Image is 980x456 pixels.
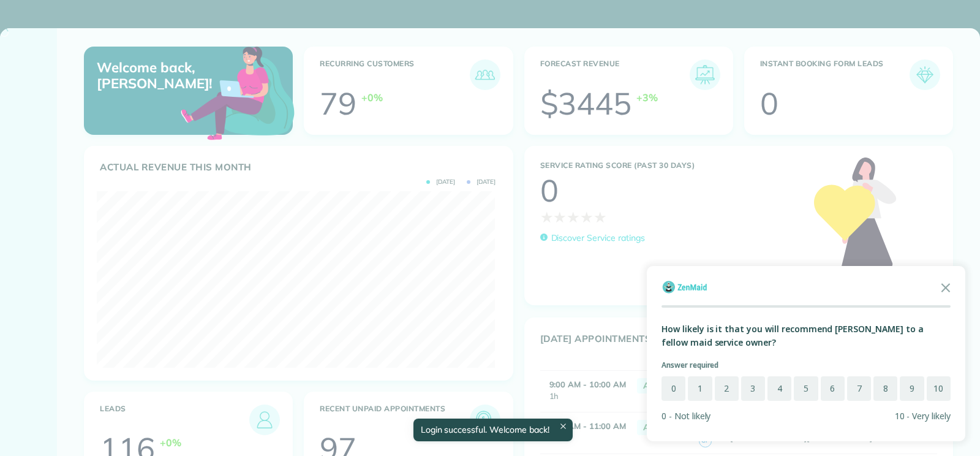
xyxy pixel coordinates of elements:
[661,376,685,401] button: 0
[741,376,765,401] button: 3
[927,376,951,401] button: 10
[688,376,712,401] button: 1
[715,376,739,401] button: 2
[900,376,924,401] button: 9
[767,376,791,401] button: 4
[873,376,897,401] button: 8
[661,279,708,294] img: Company logo
[661,322,951,349] div: How likely is it that you will recommend [PERSON_NAME] to a fellow maid service owner?
[661,411,710,422] div: 0 - Not likely
[794,376,818,401] button: 5
[661,359,951,371] p: Answer required
[847,376,871,401] button: 7
[647,266,965,441] div: Survey
[933,275,958,299] button: Close the survey
[895,411,951,422] div: 10 - Very likely
[821,376,845,401] button: 6
[413,419,572,441] div: Login successful. Welcome back!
